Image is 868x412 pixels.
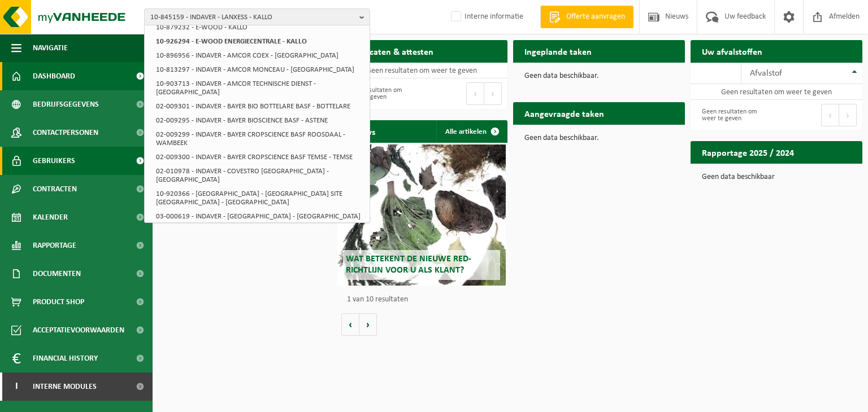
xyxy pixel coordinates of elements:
span: Gebruikers [33,147,75,175]
span: 10-845159 - INDAVER - LANXESS - KALLO [150,9,355,26]
li: 10-896956 - INDAVER - AMCOR COEX - [GEOGRAPHIC_DATA] [153,49,367,63]
td: Geen resultaten om weer te geven [336,63,507,78]
span: Wat betekent de nieuwe RED-richtlijn voor u als klant? [346,255,471,274]
button: 10-845159 - INDAVER - LANXESS - KALLO [144,8,370,25]
p: 1 van 10 resultaten [347,296,502,304]
a: Alle artikelen [436,120,506,143]
li: 10-813297 - INDAVER - AMCOR MONCEAU - [GEOGRAPHIC_DATA] [153,63,367,77]
li: 02-009301 - INDAVER - BAYER BIO BOTTELARE BASF - BOTTELARE [153,99,367,113]
button: Previous [466,82,484,105]
h2: Ingeplande taken [513,40,603,62]
span: Bedrijfsgegevens [33,90,99,119]
span: Acceptatievoorwaarden [33,316,124,344]
li: 02-009300 - INDAVER - BAYER CROPSCIENCE BASF TEMSE - TEMSE [153,150,367,164]
td: Geen resultaten om weer te geven [691,84,862,100]
span: Contactpersonen [33,119,98,147]
li: 10-879232 - E-WOOD - KALLO [153,20,367,34]
span: Rapportage [33,231,76,260]
div: Geen resultaten om weer te geven [341,81,416,106]
button: Vorige [341,313,359,336]
span: Kalender [33,203,68,231]
span: Offerte aanvragen [563,11,628,23]
h2: Aangevraagde taken [513,102,615,124]
p: Geen data beschikbaar. [524,72,674,80]
li: 10-903713 - INDAVER - AMCOR TECHNISCHE DIENST - [GEOGRAPHIC_DATA] [153,77,367,99]
span: Navigatie [33,34,68,62]
span: Interne modules [33,372,97,401]
button: Volgende [359,313,377,336]
button: Next [839,104,857,126]
span: Dashboard [33,62,75,90]
h2: Rapportage 2025 / 2024 [691,141,805,163]
li: 10-920366 - [GEOGRAPHIC_DATA] - [GEOGRAPHIC_DATA] SITE [GEOGRAPHIC_DATA] - [GEOGRAPHIC_DATA] [153,187,367,209]
p: Geen data beschikbaar. [524,134,674,142]
span: Financial History [33,344,98,372]
li: 02-010978 - INDAVER - COVESTRO [GEOGRAPHIC_DATA] - [GEOGRAPHIC_DATA] [153,164,367,187]
li: 02-009295 - INDAVER - BAYER BIOSCIENCE BASF - ASTENE [153,113,367,128]
button: Next [484,82,502,105]
a: Offerte aanvragen [540,6,633,28]
a: Bekijk rapportage [778,163,861,186]
label: Interne informatie [449,8,523,25]
span: Product Shop [33,288,84,316]
li: 03-000619 - INDAVER - [GEOGRAPHIC_DATA] - [GEOGRAPHIC_DATA] [153,209,367,223]
span: I [11,372,21,401]
strong: 10-926294 - E-WOOD ENERGIECENTRALE - KALLO [156,38,307,45]
p: Geen data beschikbaar [702,173,851,181]
span: Contracten [33,175,77,203]
button: Previous [821,104,839,126]
a: Wat betekent de nieuwe RED-richtlijn voor u als klant? [337,144,506,286]
span: Afvalstof [750,69,782,78]
li: 02-009299 - INDAVER - BAYER CROPSCIENCE BASF ROOSDAAL - WAMBEEK [153,128,367,150]
div: Geen resultaten om weer te geven [696,103,771,128]
span: Documenten [33,260,81,288]
h2: Uw afvalstoffen [691,40,774,62]
h2: Certificaten & attesten [336,40,445,62]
